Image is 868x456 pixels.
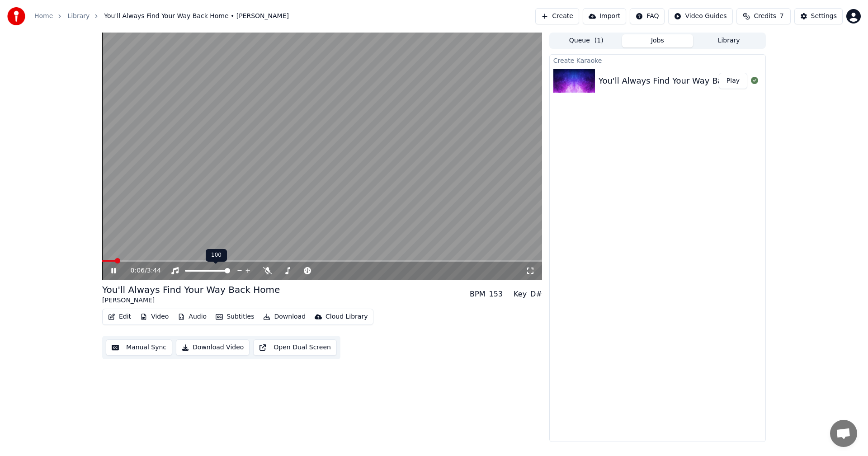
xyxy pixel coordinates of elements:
div: D# [530,289,542,300]
div: You'll Always Find Your Way Back Home [102,283,280,296]
a: Open chat [830,420,857,447]
button: Settings [794,8,843,24]
div: 153 [489,289,503,300]
button: Jobs [622,34,693,47]
nav: breadcrumb [34,12,289,21]
button: Download [259,310,309,323]
button: Video [137,310,172,323]
button: Video Guides [668,8,732,24]
span: ( 1 ) [594,36,604,45]
span: 3:44 [147,266,161,275]
span: 7 [780,12,784,21]
a: Library [67,12,90,21]
button: Queue [551,34,622,47]
div: Cloud Library [325,312,368,321]
button: Import [583,8,626,24]
img: youka [7,7,25,25]
button: Play [719,73,747,89]
button: Credits7 [736,8,791,24]
div: / [131,266,152,275]
button: Subtitles [212,310,258,323]
span: 0:06 [131,266,145,275]
button: Manual Sync [106,339,172,356]
button: FAQ [630,8,665,24]
button: Create [535,8,579,24]
div: 100 [206,249,227,262]
button: Download Video [176,339,250,356]
span: You'll Always Find Your Way Back Home • [PERSON_NAME] [104,12,289,21]
button: Library [693,34,764,47]
div: [PERSON_NAME] [102,296,280,305]
button: Open Dual Screen [253,339,337,356]
div: Settings [811,12,837,21]
div: Key [514,289,527,300]
div: BPM [470,289,485,300]
div: Create Karaoke [550,55,765,66]
button: Audio [174,310,210,323]
button: Edit [104,310,135,323]
span: Credits [754,12,776,21]
a: Home [34,12,53,21]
